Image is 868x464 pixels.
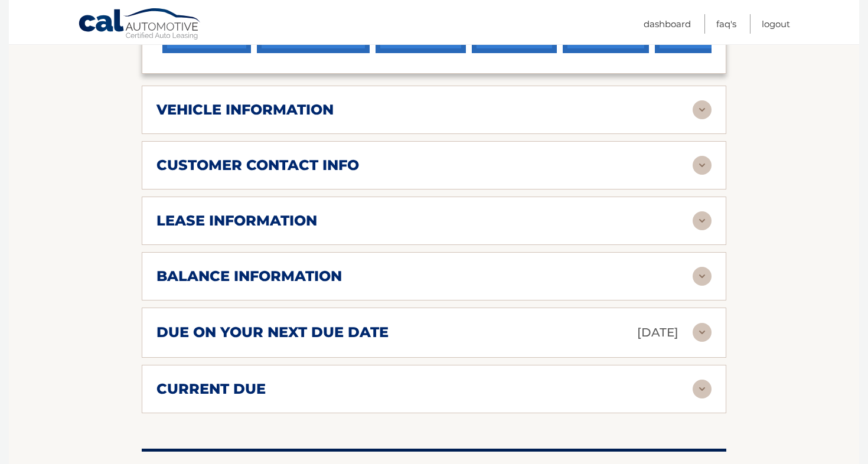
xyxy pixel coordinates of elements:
h2: balance information [156,267,342,285]
a: Logout [762,14,790,34]
img: accordion-rest.svg [693,267,712,286]
img: accordion-rest.svg [693,211,712,230]
h2: vehicle information [156,101,334,119]
h2: lease information [156,212,317,230]
img: accordion-rest.svg [693,323,712,342]
img: accordion-rest.svg [693,156,712,175]
img: accordion-rest.svg [693,100,712,119]
a: Cal Automotive [78,8,202,42]
h2: current due [156,380,266,398]
h2: due on your next due date [156,324,389,341]
h2: customer contact info [156,156,359,174]
a: Dashboard [644,14,691,34]
img: accordion-rest.svg [693,380,712,398]
a: FAQ's [716,14,736,34]
p: [DATE] [637,322,678,343]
